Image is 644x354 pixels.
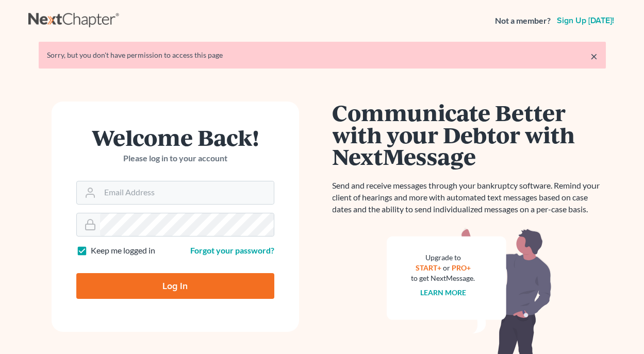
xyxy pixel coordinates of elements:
span: or [443,263,450,272]
p: Please log in to your account [76,153,274,164]
a: × [590,50,598,62]
input: Email Address [100,181,274,204]
label: Keep me logged in [91,245,155,257]
div: Upgrade to [411,252,475,263]
p: Send and receive messages through your bankruptcy software. Remind your client of hearings and mo... [333,180,606,215]
strong: Not a member? [495,15,551,27]
div: to get NextMessage. [411,273,475,283]
h1: Communicate Better with your Debtor with NextMessage [333,102,606,167]
a: Sign up [DATE]! [555,16,616,25]
a: START+ [416,263,441,272]
a: PRO+ [452,263,471,272]
input: Log In [76,273,274,299]
a: Forgot your password? [190,245,274,255]
a: Learn more [420,288,466,297]
h1: Welcome Back! [76,126,274,148]
div: Sorry, but you don't have permission to access this page [47,50,598,60]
